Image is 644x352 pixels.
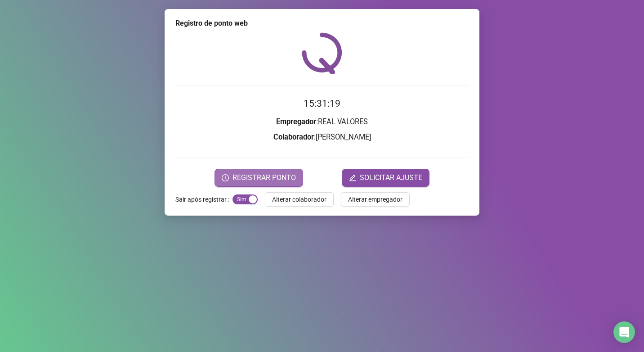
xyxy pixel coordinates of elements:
[341,192,410,207] button: Alterar empregador
[342,169,429,187] button: editSOLICITAR AJUSTE
[175,192,233,207] label: Sair após registrar
[222,174,229,181] span: clock-circle
[613,321,635,343] div: Open Intercom Messenger
[265,192,334,207] button: Alterar colaborador
[348,194,402,204] span: Alterar empregador
[304,98,340,109] time: 15:31:19
[302,32,342,74] img: QRPoint
[276,117,316,126] strong: Empregador
[215,169,303,187] button: REGISTRAR PONTO
[273,133,314,141] strong: Colaborador
[360,172,422,183] span: SOLICITAR AJUSTE
[175,18,469,29] div: Registro de ponto web
[272,194,326,204] span: Alterar colaborador
[175,116,469,128] h3: : REAL VALORES
[175,131,469,143] h3: : [PERSON_NAME]
[233,172,296,183] span: REGISTRAR PONTO
[349,174,356,181] span: edit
